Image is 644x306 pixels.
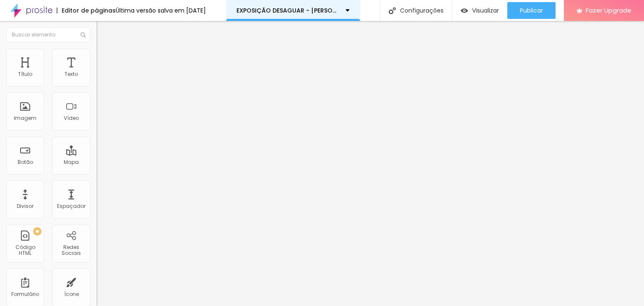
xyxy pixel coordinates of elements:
[586,7,631,14] span: Fazer Upgrade
[461,7,468,14] img: view-1.svg
[18,159,33,165] div: Botão
[389,7,396,14] img: Icone
[11,291,39,297] div: Formulário
[17,203,34,209] div: Divisor
[65,71,78,77] div: Texto
[96,21,644,306] iframe: Editor
[18,71,32,77] div: Título
[520,7,543,14] span: Publicar
[80,32,86,37] img: Icone
[57,8,116,13] div: Editor de páginas
[64,291,79,297] div: Ícone
[236,8,339,13] p: EXPOSIÇÃO DESAGUAR - [PERSON_NAME]
[57,203,86,209] div: Espaçador
[472,7,499,14] span: Visualizar
[452,2,507,19] button: Visualizar
[6,27,90,42] input: Buscar elemento
[14,115,36,121] div: Imagem
[116,8,206,13] div: Última versão salva em [DATE]
[507,2,556,19] button: Publicar
[8,244,42,257] div: Código HTML
[55,244,88,257] div: Redes Sociais
[64,115,79,121] div: Vídeo
[64,159,79,165] div: Mapa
